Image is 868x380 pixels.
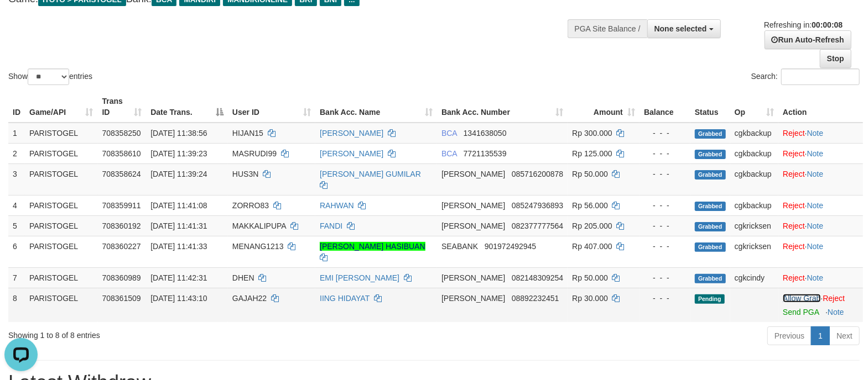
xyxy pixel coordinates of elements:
[8,236,25,267] td: 6
[28,68,69,85] select: Showentries
[783,170,805,178] a: Reject
[765,30,851,49] a: Run Auto-Refresh
[437,91,568,123] th: Bank Acc. Number: activate to sort column ascending
[568,19,647,38] div: PGA Site Balance /
[695,150,726,159] span: Grabbed
[807,170,824,178] a: Note
[8,267,25,288] td: 7
[644,148,686,159] div: - - -
[640,91,690,123] th: Balance
[150,273,207,282] span: [DATE] 11:42:31
[572,170,608,178] span: Rp 50.000
[730,143,778,163] td: cgkbackup
[807,221,824,230] a: Note
[783,273,805,282] a: Reject
[695,294,725,304] span: Pending
[25,267,98,288] td: PARISTOGEL
[730,163,778,195] td: cgkbackup
[232,201,269,210] span: ZORRO83
[807,201,824,210] a: Note
[232,170,258,178] span: HUS3N
[228,91,315,123] th: User ID: activate to sort column ascending
[512,201,563,210] span: Copy 085247936893 to clipboard
[315,91,437,123] th: Bank Acc. Name: activate to sort column ascending
[150,149,207,158] span: [DATE] 11:39:23
[783,221,805,230] a: Reject
[695,274,726,283] span: Grabbed
[441,129,457,138] span: BCA
[695,129,726,139] span: Grabbed
[778,288,863,322] td: ·
[25,163,98,195] td: PARISTOGEL
[8,288,25,322] td: 8
[8,163,25,195] td: 3
[783,201,805,210] a: Reject
[150,170,207,178] span: [DATE] 11:39:24
[441,170,505,178] span: [PERSON_NAME]
[25,195,98,215] td: PARISTOGEL
[778,195,863,215] td: ·
[441,294,505,303] span: [PERSON_NAME]
[572,201,608,210] span: Rp 56.000
[320,129,383,138] a: [PERSON_NAME]
[146,91,228,123] th: Date Trans.: activate to sort column descending
[25,236,98,267] td: PARISTOGEL
[102,242,141,251] span: 708360227
[485,242,536,251] span: Copy 901972492945 to clipboard
[102,129,141,138] span: 708358250
[8,123,25,144] td: 1
[102,221,141,230] span: 708360192
[150,129,207,138] span: [DATE] 11:38:56
[644,168,686,180] div: - - -
[232,294,267,303] span: GAJAH22
[232,273,254,282] span: DHEN
[764,20,843,29] span: Refreshing in:
[572,242,612,251] span: Rp 407.000
[751,68,860,85] label: Search:
[730,195,778,215] td: cgkbackup
[8,91,25,123] th: ID
[778,267,863,288] td: ·
[730,91,778,123] th: Op: activate to sort column ascending
[25,215,98,236] td: PARISTOGEL
[807,129,824,138] a: Note
[695,170,726,180] span: Grabbed
[25,123,98,144] td: PARISTOGEL
[778,163,863,195] td: ·
[778,215,863,236] td: ·
[464,129,507,138] span: Copy 1341638050 to clipboard
[695,202,726,211] span: Grabbed
[644,128,686,139] div: - - -
[644,200,686,211] div: - - -
[783,242,805,251] a: Reject
[150,201,207,210] span: [DATE] 11:41:08
[695,242,726,252] span: Grabbed
[441,201,505,210] span: [PERSON_NAME]
[572,129,612,138] span: Rp 300.000
[102,201,141,210] span: 708359911
[695,222,726,231] span: Grabbed
[572,221,612,230] span: Rp 205.000
[778,123,863,144] td: ·
[647,19,721,38] button: None selected
[8,195,25,215] td: 4
[8,215,25,236] td: 5
[232,149,277,158] span: MASRUDI99
[807,242,824,251] a: Note
[778,143,863,163] td: ·
[320,221,342,230] a: FANDI
[98,91,147,123] th: Trans ID: activate to sort column ascending
[25,288,98,322] td: PARISTOGEL
[568,91,640,123] th: Amount: activate to sort column ascending
[811,326,830,345] a: 1
[150,294,207,303] span: [DATE] 11:43:10
[730,236,778,267] td: cgkricksen
[829,326,860,345] a: Next
[644,272,686,283] div: - - -
[232,221,286,230] span: MAKKALIPUPA
[572,149,612,158] span: Rp 125.000
[441,242,478,251] span: SEABANK
[232,242,284,251] span: MENANG1213
[820,49,851,68] a: Stop
[828,308,844,316] a: Note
